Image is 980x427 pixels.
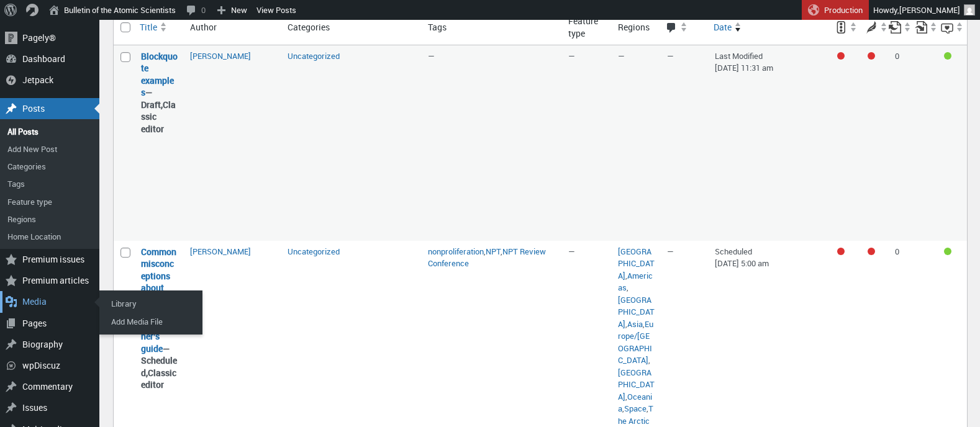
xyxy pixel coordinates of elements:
th: Tags [422,10,562,45]
div: Needs improvement [868,248,875,255]
span: Comments [666,22,678,35]
a: NPT [486,246,501,257]
span: — [667,50,674,61]
span: — [568,246,575,257]
a: Title [135,16,184,38]
div: Focus keyphrase not set [837,248,845,255]
strong: — [141,50,178,135]
th: Author [184,10,281,45]
a: Uncategorized [288,50,340,61]
strong: — [141,246,178,391]
a: [GEOGRAPHIC_DATA] [618,246,655,281]
div: Good [944,52,951,60]
span: Date [714,21,732,34]
a: Europe/[GEOGRAPHIC_DATA] [618,318,653,366]
th: Regions [612,10,661,45]
a: Date [709,16,828,38]
a: Americas [618,270,653,294]
a: The Arctic [618,403,653,426]
a: Asia [627,318,643,330]
th: Feature type [562,10,611,45]
td: Last Modified [DATE] 11:31 am [709,45,828,241]
a: “Common misconceptions about the NPT: A practitioner’s guide” (Edit) [141,246,176,354]
a: Oceania [618,391,652,415]
span: — [428,50,435,61]
span: Title [140,21,157,34]
span: — [667,246,674,257]
a: [PERSON_NAME] [190,246,251,257]
div: Needs improvement [868,52,875,60]
span: [PERSON_NAME] [899,4,960,16]
a: Add Media File [102,313,202,330]
a: SEO score [828,16,858,38]
a: Readability score [858,16,888,38]
a: Outgoing internal links [889,16,912,38]
span: Scheduled, [141,354,177,379]
a: Uncategorized [288,246,340,257]
a: Received internal links [915,16,938,38]
a: [GEOGRAPHIC_DATA] [618,367,655,402]
span: Draft, [141,99,163,110]
th: Categories [281,10,422,45]
a: nonproliferation [428,246,484,257]
div: Focus keyphrase not set [837,52,845,60]
span: Classic editor [141,367,176,391]
span: — [568,50,575,61]
a: Inclusive language score [941,16,964,38]
div: Good [944,248,951,255]
span: Classic editor [141,99,176,135]
a: Space [624,403,647,414]
a: Library [102,295,202,312]
a: NPT Review Conference [428,246,546,269]
td: 0 [889,45,915,241]
a: [PERSON_NAME] [190,50,251,61]
span: — [618,50,625,61]
a: “Blockquote examples” (Edit) [141,50,178,99]
a: [GEOGRAPHIC_DATA] [618,294,655,330]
